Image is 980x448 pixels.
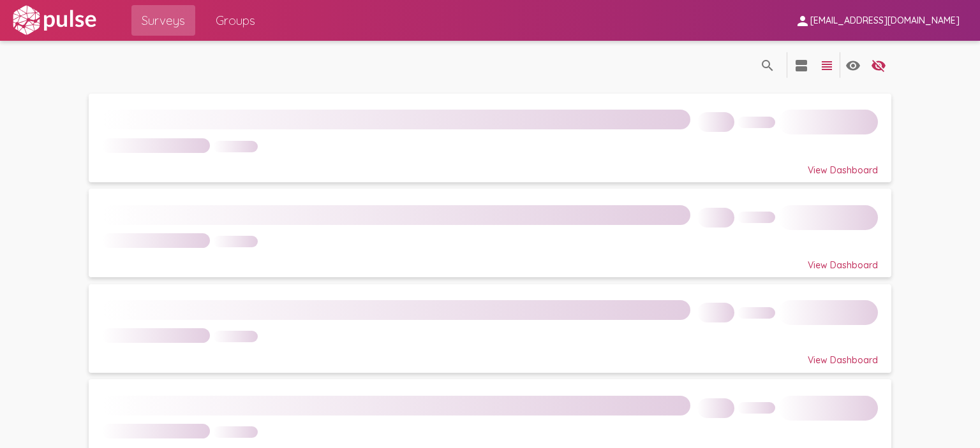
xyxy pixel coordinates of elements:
[102,248,879,271] div: View Dashboard
[810,15,960,27] span: [EMAIL_ADDRESS][DOMAIN_NAME]
[216,9,255,32] span: Groups
[142,9,185,32] span: Surveys
[794,58,809,73] mat-icon: language
[819,58,835,73] mat-icon: language
[755,52,780,78] button: language
[785,8,970,32] button: [EMAIL_ADDRESS][DOMAIN_NAME]
[760,58,775,73] mat-icon: language
[89,94,891,182] a: View Dashboard
[814,52,840,78] button: language
[845,58,861,73] mat-icon: language
[840,52,866,78] button: language
[205,5,265,36] a: Groups
[789,52,814,78] button: language
[795,13,810,29] mat-icon: person
[89,284,891,373] a: View Dashboard
[131,5,195,36] a: Surveys
[89,189,891,277] a: View Dashboard
[102,343,879,366] div: View Dashboard
[10,4,98,36] img: white-logo.svg
[102,153,879,176] div: View Dashboard
[871,58,886,73] mat-icon: language
[866,52,891,78] button: language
